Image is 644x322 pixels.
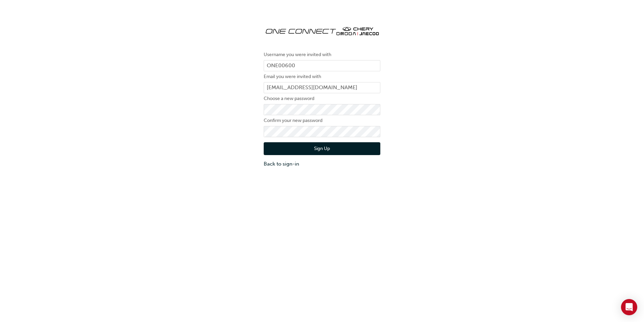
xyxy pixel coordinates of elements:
a: Back to sign-in [264,160,380,168]
label: Confirm your new password [264,117,380,125]
input: Username [264,60,380,72]
img: oneconnect [264,20,380,41]
div: Open Intercom Messenger [621,299,637,315]
label: Choose a new password [264,95,380,103]
label: Username you were invited with [264,51,380,59]
label: Email you were invited with [264,73,380,81]
button: Sign Up [264,142,380,155]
